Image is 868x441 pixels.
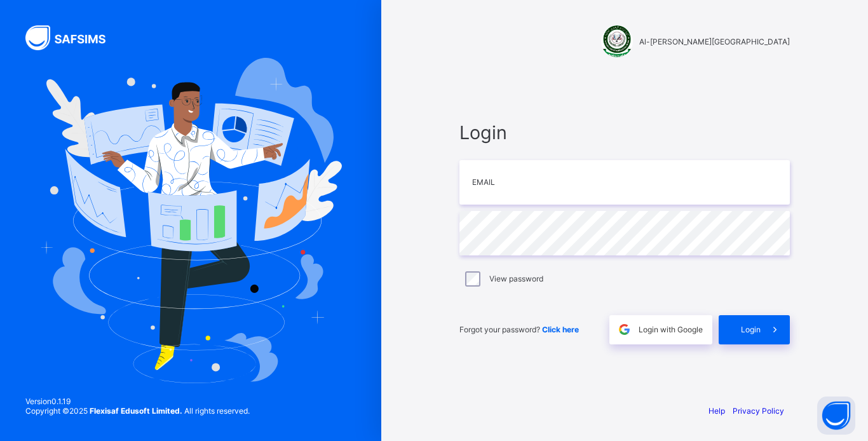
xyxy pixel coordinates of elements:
[25,397,250,406] span: Version 0.1.19
[617,322,632,337] img: google.396cfc9801f0270233282035f929180a.svg
[817,397,855,435] button: Open asap
[459,121,790,144] span: Login
[25,25,121,50] img: SAFSIMS Logo
[90,406,182,416] strong: Flexisaf Edusoft Limited.
[733,406,784,416] a: Privacy Policy
[39,58,342,383] img: Hero Image
[639,37,790,46] span: Al-[PERSON_NAME][GEOGRAPHIC_DATA]
[489,274,543,283] label: View password
[709,406,725,416] a: Help
[741,325,761,334] span: Login
[459,325,579,334] span: Forgot your password?
[25,406,250,416] span: Copyright © 2025 All rights reserved.
[639,325,703,334] span: Login with Google
[542,325,579,334] a: Click here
